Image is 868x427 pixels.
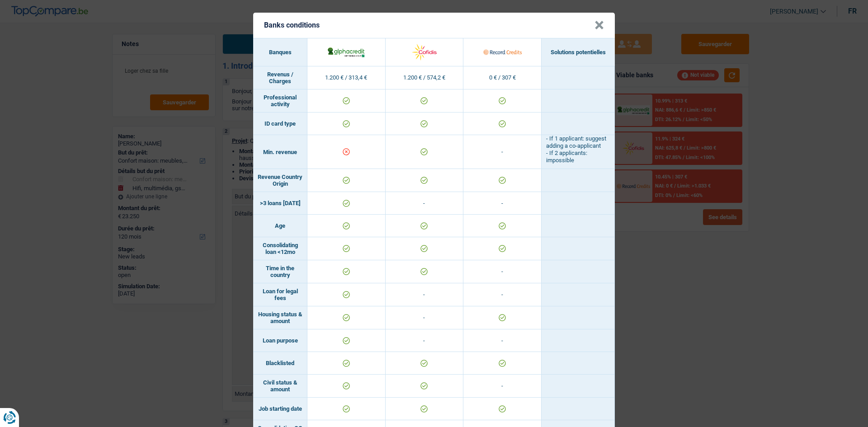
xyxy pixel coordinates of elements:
td: Loan for legal fees [253,283,307,306]
td: Time in the country [253,260,307,283]
td: Civil status & amount [253,375,307,398]
th: Solutions potentielles [542,38,615,66]
td: - [463,329,542,352]
td: Job starting date [253,398,307,420]
td: - [463,283,542,306]
td: - [386,192,464,215]
td: - [386,306,464,329]
button: Close [594,21,604,30]
td: - [463,192,542,215]
img: AlphaCredit [327,46,365,58]
td: Revenus / Charges [253,66,307,89]
td: Loan purpose [253,329,307,352]
img: Record Credits [483,42,522,62]
td: Age [253,215,307,237]
td: 0 € / 307 € [463,66,542,89]
td: - [386,283,464,306]
td: - [463,260,542,283]
td: Blacklisted [253,352,307,375]
td: Min. revenue [253,135,307,169]
h5: Banks conditions [264,21,320,29]
td: >3 loans [DATE] [253,192,307,215]
td: - [386,329,464,352]
td: - [463,375,542,398]
img: Cofidis [405,42,443,62]
td: Consolidating loan <12mo [253,237,307,260]
th: Banques [253,38,307,66]
td: 1.200 € / 313,4 € [307,66,386,89]
td: - [463,135,542,169]
td: Housing status & amount [253,306,307,329]
td: Revenue Country Origin [253,169,307,192]
td: - If 1 applicant: suggest adding a co-applicant - If 2 applicants: impossible [542,135,615,169]
td: ID card type [253,113,307,135]
td: Professional activity [253,89,307,113]
td: 1.200 € / 574,2 € [386,66,464,89]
